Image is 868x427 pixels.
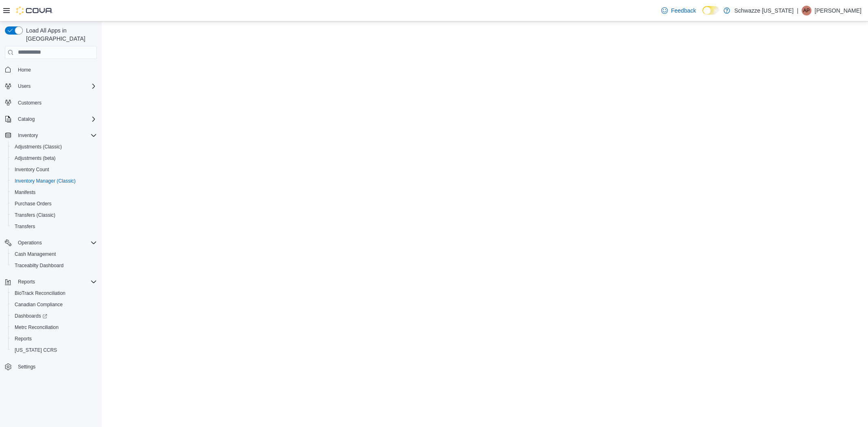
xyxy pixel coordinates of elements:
[11,222,38,231] a: Transfers
[8,299,100,310] button: Canadian Compliance
[8,344,100,356] button: [US_STATE] CCRS
[15,212,55,218] span: Transfers (Classic)
[815,6,861,15] p: [PERSON_NAME]
[2,81,100,92] button: Users
[15,335,32,342] span: Reports
[658,2,699,19] a: Feedback
[11,210,97,220] span: Transfers (Classic)
[11,176,97,186] span: Inventory Manager (Classic)
[15,98,45,108] a: Customers
[8,152,100,164] button: Adjustments (beta)
[11,199,97,209] span: Purchase Orders
[11,153,97,163] span: Adjustments (beta)
[8,164,100,175] button: Inventory Count
[18,116,35,122] span: Catalog
[11,165,52,174] a: Inventory Count
[11,222,97,231] span: Transfers
[15,178,76,184] span: Inventory Manager (Classic)
[8,322,100,333] button: Metrc Reconciliation
[15,131,97,140] span: Inventory
[18,240,42,246] span: Operations
[15,277,38,287] button: Reports
[11,142,65,152] a: Adjustments (Classic)
[15,313,47,319] span: Dashboards
[8,333,100,344] button: Reports
[15,290,66,296] span: BioTrack Reconciliation
[11,334,97,344] span: Reports
[15,251,56,257] span: Cash Management
[15,277,97,287] span: Reports
[15,81,97,91] span: Users
[797,6,798,15] p: |
[15,301,63,308] span: Canadian Compliance
[11,249,97,259] span: Cash Management
[11,311,97,321] span: Dashboards
[8,141,100,152] button: Adjustments (Classic)
[15,65,34,75] a: Home
[15,238,45,248] button: Operations
[2,97,100,109] button: Customers
[8,175,100,187] button: Inventory Manager (Classic)
[8,248,100,260] button: Cash Management
[11,311,50,321] a: Dashboards
[11,288,69,298] a: BioTrack Reconciliation
[734,6,794,15] p: Schwazze [US_STATE]
[8,288,100,299] button: BioTrack Reconciliation
[11,261,67,270] a: Traceabilty Dashboard
[11,334,35,344] a: Reports
[11,261,97,270] span: Traceabilty Dashboard
[18,100,42,106] span: Customers
[15,155,56,161] span: Adjustments (beta)
[671,7,696,15] span: Feedback
[18,132,38,139] span: Inventory
[8,198,100,209] button: Purchase Orders
[11,153,59,163] a: Adjustments (beta)
[18,83,31,89] span: Users
[16,7,53,15] img: Cova
[11,176,79,186] a: Inventory Manager (Classic)
[15,81,34,91] button: Users
[803,6,810,15] span: AP
[11,345,60,355] a: [US_STATE] CCRS
[15,262,63,269] span: Traceabilty Dashboard
[15,324,59,331] span: Metrc Reconciliation
[8,187,100,198] button: Manifests
[5,61,97,394] nav: Complex example
[2,237,100,248] button: Operations
[15,238,97,248] span: Operations
[11,249,59,259] a: Cash Management
[11,210,59,220] a: Transfers (Classic)
[15,200,52,207] span: Purchase Orders
[11,300,66,309] a: Canadian Compliance
[11,322,62,332] a: Metrc Reconciliation
[15,98,97,108] span: Customers
[2,113,100,125] button: Catalog
[11,322,97,332] span: Metrc Reconciliation
[15,114,38,124] button: Catalog
[2,64,100,76] button: Home
[15,144,62,150] span: Adjustments (Classic)
[11,142,97,152] span: Adjustments (Classic)
[23,26,97,43] span: Load All Apps in [GEOGRAPHIC_DATA]
[11,345,97,355] span: Washington CCRS
[8,310,100,322] a: Dashboards
[11,187,97,197] span: Manifests
[15,114,97,124] span: Catalog
[11,300,97,309] span: Canadian Compliance
[11,288,97,298] span: BioTrack Reconciliation
[702,6,719,15] input: Dark Mode
[15,65,97,75] span: Home
[15,362,39,372] a: Settings
[8,209,100,221] button: Transfers (Classic)
[2,276,100,288] button: Reports
[18,364,35,370] span: Settings
[15,189,35,196] span: Manifests
[2,361,100,373] button: Settings
[2,130,100,141] button: Inventory
[8,221,100,232] button: Transfers
[15,166,49,173] span: Inventory Count
[11,165,97,174] span: Inventory Count
[18,279,35,285] span: Reports
[15,362,97,372] span: Settings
